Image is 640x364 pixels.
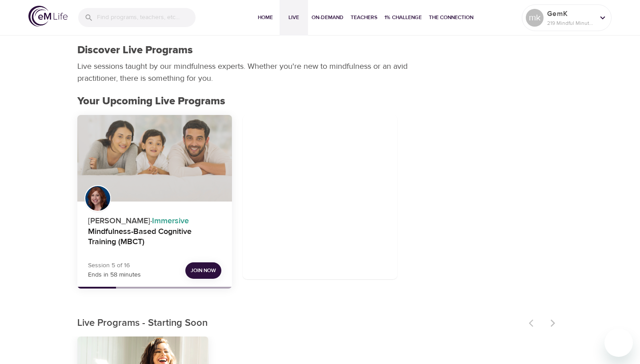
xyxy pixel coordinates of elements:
h2: Your Upcoming Live Programs [77,95,563,108]
p: GemK [547,8,594,19]
p: Live sessions taught by our mindfulness experts. Whether you're new to mindfulness or an avid pra... [77,60,411,84]
p: Live Programs - Starting Soon [77,316,524,331]
button: Mindfulness-Based Cognitive Training (MBCT) [77,115,232,202]
span: Immersive [152,216,189,226]
p: Session 5 of 16 [88,261,141,270]
h1: Discover Live Programs [77,44,193,57]
p: 219 Mindful Minutes [547,19,594,27]
input: Find programs, teachers, etc... [97,8,196,27]
span: On-Demand [312,13,344,22]
span: 1% Challenge [384,13,422,22]
p: Ends in 58 minutes [88,270,141,280]
div: mk [526,9,544,27]
h4: Mindfulness-Based Cognitive Training (MBCT) [88,227,221,248]
p: [PERSON_NAME] · [88,211,221,227]
span: Home [255,13,276,22]
span: Join Now [191,266,216,275]
span: Live [283,13,304,22]
iframe: Button to launch messaging window [604,328,633,357]
img: logo [28,6,68,27]
span: Teachers [351,13,377,22]
span: The Connection [429,13,473,22]
button: Join Now [185,262,221,279]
